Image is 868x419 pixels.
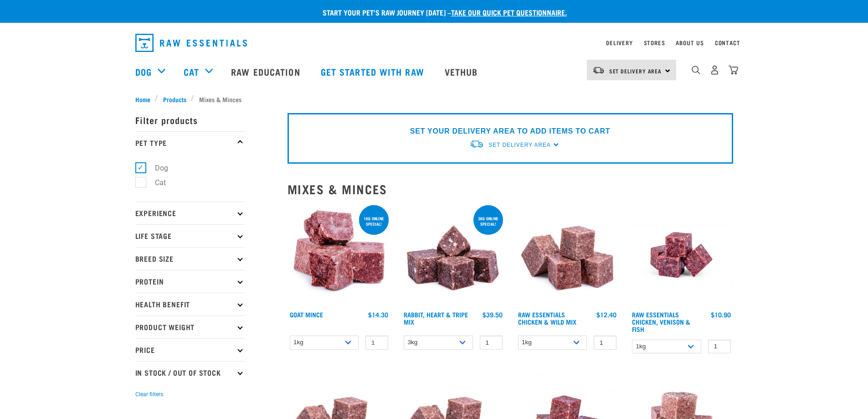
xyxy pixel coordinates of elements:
div: 1kg online special! [359,212,389,231]
p: Product Weight [135,316,245,338]
img: van-moving.png [469,140,484,149]
a: Rabbit, Heart & Tripe Mix [404,313,468,323]
h2: Mixes & Minces [288,182,733,196]
img: user.png [710,65,719,75]
span: Set Delivery Area [488,142,550,148]
p: Life Stage [135,224,245,247]
p: Protein [135,270,245,293]
a: Delivery [606,41,632,44]
p: Price [135,338,245,361]
img: Chicken Venison mix 1655 [630,203,733,307]
span: Set Delivery Area [609,69,662,72]
a: Raw Education [222,53,311,90]
img: van-moving.png [592,66,605,74]
button: Clear filters [135,390,163,398]
p: Breed Size [135,247,245,270]
p: Experience [135,202,245,224]
input: 1 [480,336,503,350]
a: Raw Essentials Chicken & Wild Mix [518,313,576,323]
a: take our quick pet questionnaire. [451,10,567,14]
nav: breadcrumbs [135,94,733,104]
label: Dog [140,162,172,174]
a: Products [158,94,191,104]
a: Cat [184,65,199,78]
input: 1 [594,336,616,350]
p: Filter products [135,109,245,131]
p: Pet Type [135,131,245,154]
div: 3kg online special! [473,212,503,231]
a: Stores [644,41,665,44]
div: $12.40 [596,311,616,318]
img: 1077 Wild Goat Mince 01 [288,203,391,307]
a: Goat Mince [290,313,323,316]
span: Products [163,94,186,104]
div: $10.90 [711,311,731,318]
div: $39.50 [483,311,503,318]
img: Raw Essentials Logo [135,34,247,52]
p: Health Benefit [135,293,245,316]
p: SET YOUR DELIVERY AREA TO ADD ITEMS TO CART [410,126,610,137]
a: Raw Essentials Chicken, Venison & Fish [632,313,690,331]
img: 1175 Rabbit Heart Tripe Mix 01 [401,203,505,307]
input: 1 [708,340,731,354]
input: 1 [365,336,388,350]
a: Contact [715,41,740,44]
a: Get started with Raw [312,53,436,90]
img: home-icon@2x.png [729,65,738,75]
a: Dog [135,65,152,78]
label: Cat [140,177,169,188]
img: home-icon-1@2x.png [692,66,700,74]
img: Pile Of Cubed Chicken Wild Meat Mix [516,203,619,307]
a: About Us [676,41,704,44]
a: Home [135,94,155,104]
nav: dropdown navigation [128,30,740,56]
div: $14.30 [368,311,388,318]
a: Vethub [436,53,489,90]
span: Home [135,94,150,104]
p: In Stock / Out Of Stock [135,361,245,384]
